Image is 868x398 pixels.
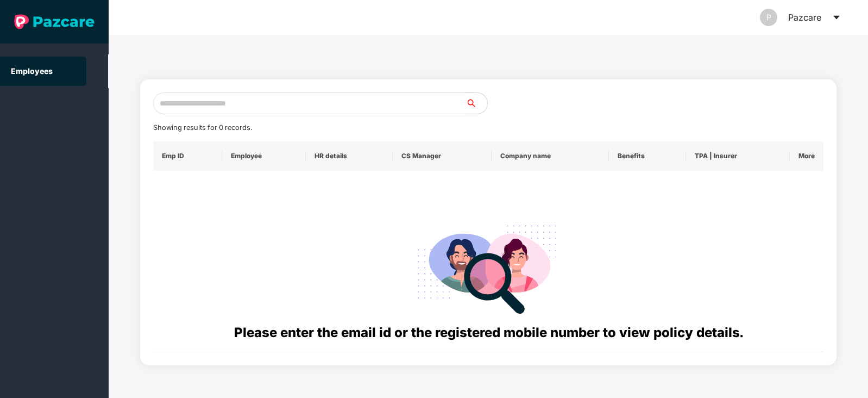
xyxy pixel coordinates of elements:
span: caret-down [832,13,841,22]
th: TPA | Insurer [686,141,790,171]
th: Benefits [609,141,686,171]
a: Employees [11,66,53,76]
th: Emp ID [153,141,222,171]
th: Company name [492,141,609,171]
th: CS Manager [393,141,492,171]
img: svg+xml;base64,PHN2ZyB4bWxucz0iaHR0cDovL3d3dy53My5vcmcvMjAwMC9zdmciIHdpZHRoPSIyODgiIGhlaWdodD0iMj... [410,212,567,322]
span: Showing results for 0 records. [153,123,252,132]
th: More [790,141,823,171]
th: HR details [306,141,393,171]
span: search [465,99,487,108]
th: Employee [222,141,306,171]
span: P [766,9,771,26]
span: Please enter the email id or the registered mobile number to view policy details. [234,325,743,340]
button: search [465,92,488,114]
